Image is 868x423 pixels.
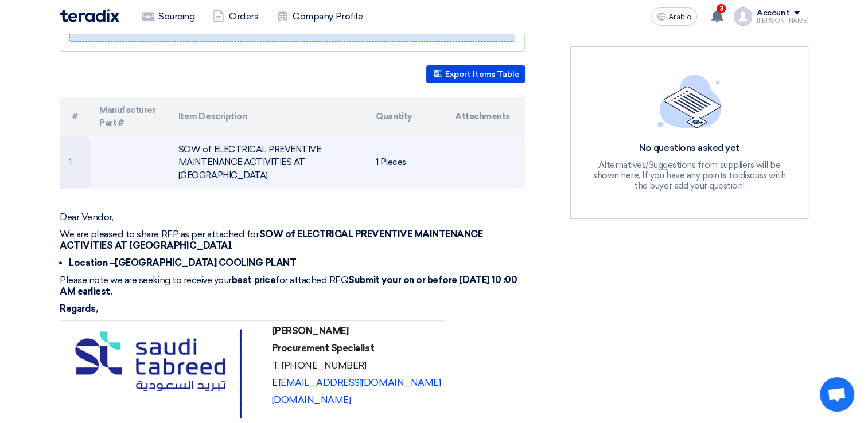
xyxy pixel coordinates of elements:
[60,211,525,223] p: Dear Vendor,
[90,97,169,136] th: Manufacturer Part #
[279,377,441,388] a: [EMAIL_ADDRESS][DOMAIN_NAME]
[668,13,691,21] span: Arabic
[69,257,296,268] strong: Location –[GEOGRAPHIC_DATA] COOLING PLANT
[820,377,854,412] a: Open chat
[64,326,263,422] img: I4IRbxIBg0YhIjQkQlChGJTVQipArAAA9CsYfxiUIEgGhFLnbRi18EYxjFOEYyltGMZyxfQAAAOw==
[592,142,787,154] div: No questions asked yet
[272,394,351,405] a: [DOMAIN_NAME]
[293,10,363,23] font: Company Profile
[717,4,726,13] span: 3
[60,97,90,136] th: #
[367,97,446,136] th: Quantity
[229,10,258,23] font: Orders
[657,75,722,128] img: empty_state_list.svg
[445,69,520,79] font: Export Items Table
[592,160,787,191] div: Alternatives/Suggestions from suppliers will be shown here, If you have any points to discuss wit...
[169,97,367,136] th: Item Description
[60,275,517,297] strong: Submit your on or before [DATE] 10 :00 AM earliest.
[272,343,374,354] strong: Procurement Specialist
[272,360,441,371] p: T: [PHONE_NUMBER]
[60,275,525,297] p: Please note we are seeking to receive your for attached RFQ
[734,7,752,26] img: profile_test.png
[232,275,275,285] strong: best price
[60,136,90,189] td: 1
[651,7,697,26] button: Arabic
[272,326,349,336] strong: [PERSON_NAME]
[60,229,482,251] strong: SOW of ELECTRICAL PREVENTIVE MAINTENANCE ACTIVITIES AT [GEOGRAPHIC_DATA]
[178,144,321,181] font: SOW of ELECTRICAL PREVENTIVE MAINTENANCE ACTIVITIES AT [GEOGRAPHIC_DATA]
[367,136,446,189] td: 1 Pieces
[757,9,789,18] div: Account
[60,229,525,252] p: We are pleased to share RFP as per attached for .
[204,4,267,29] a: Orders
[757,18,808,24] div: [PERSON_NAME]
[60,303,98,314] strong: Regards,
[272,377,441,389] p: E:
[426,65,525,83] button: Export Items Table
[60,9,119,22] img: Teradix logo
[133,4,204,29] a: Sourcing
[158,10,194,23] font: Sourcing
[446,97,525,136] th: Attachments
